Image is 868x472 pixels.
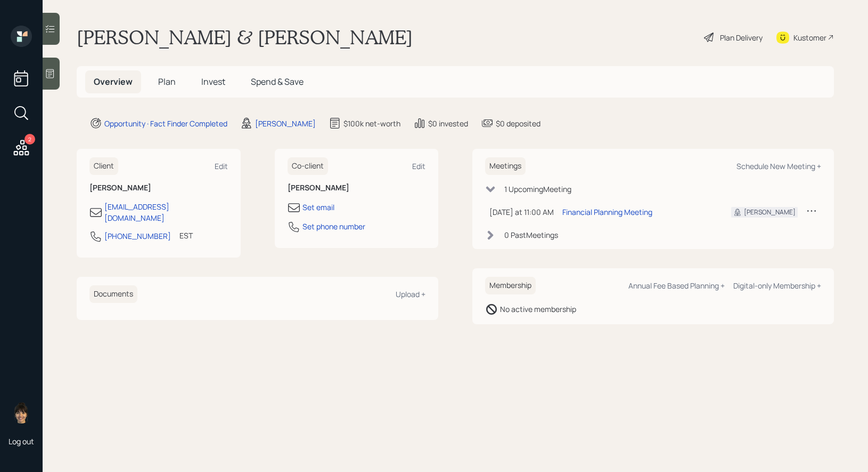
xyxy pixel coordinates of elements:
div: Annual Fee Based Planning + [628,281,725,291]
div: EST [179,230,193,241]
div: [DATE] at 11:00 AM [489,206,554,218]
div: Digital-only Membership + [733,281,821,291]
span: Invest [201,76,225,87]
img: treva-nostdahl-headshot.png [11,402,32,423]
div: Schedule New Meeting + [736,161,821,171]
div: $0 deposited [496,118,541,129]
h6: [PERSON_NAME] [288,183,426,193]
h1: [PERSON_NAME] & [PERSON_NAME] [77,26,413,49]
h6: Membership [485,277,536,294]
div: 2 [24,134,35,145]
div: Set phone number [302,221,365,232]
div: Plan Delivery [720,32,763,43]
div: [PERSON_NAME] [744,207,796,217]
div: $100k net-worth [343,118,400,129]
div: Upload + [396,289,425,299]
h6: Documents [89,285,137,303]
span: Overview [94,76,133,87]
div: Edit [215,161,228,171]
span: Spend & Save [251,76,304,87]
div: Edit [412,161,425,171]
h6: Co-client [288,157,328,175]
div: Log out [9,436,34,446]
h6: [PERSON_NAME] [89,183,228,193]
div: 1 Upcoming Meeting [504,183,571,195]
h6: Client [89,157,118,175]
div: No active membership [500,303,576,315]
div: [PERSON_NAME] [255,118,316,129]
div: [PHONE_NUMBER] [104,230,171,242]
div: [EMAIL_ADDRESS][DOMAIN_NAME] [104,201,228,223]
div: $0 invested [428,118,468,129]
div: Financial Planning Meeting [562,206,652,218]
div: Kustomer [793,32,826,43]
span: Plan [158,76,176,87]
div: 0 Past Meeting s [504,229,558,241]
div: Set email [302,202,334,213]
h6: Meetings [485,157,526,175]
div: Opportunity · Fact Finder Completed [104,118,227,129]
